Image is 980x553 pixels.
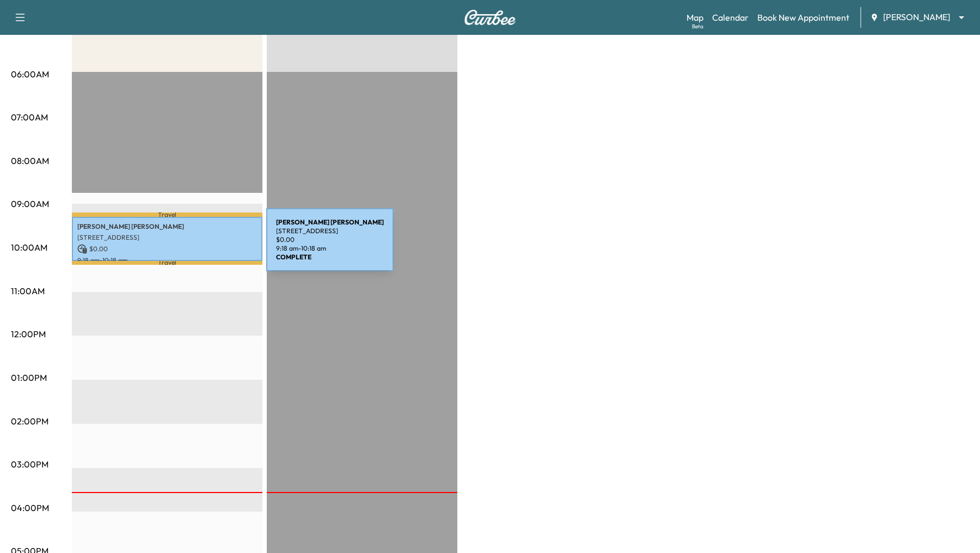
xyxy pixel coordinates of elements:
[11,415,48,428] p: 02:00PM
[77,244,257,254] p: $ 0.00
[77,222,257,231] p: [PERSON_NAME] [PERSON_NAME]
[692,22,703,31] div: Beta
[757,11,849,24] a: Book New Appointment
[72,212,262,217] p: Travel
[11,501,49,514] p: 04:00PM
[11,327,46,341] p: 12:00PM
[72,261,262,265] p: Travel
[11,284,45,297] p: 11:00AM
[11,371,47,384] p: 01:00PM
[11,241,47,254] p: 10:00AM
[464,10,516,25] img: Curbee Logo
[77,233,257,242] p: [STREET_ADDRESS]
[11,154,49,167] p: 08:00AM
[687,11,703,24] a: MapBeta
[11,111,48,124] p: 07:00AM
[712,11,749,24] a: Calendar
[77,256,257,265] p: 9:18 am - 10:18 am
[11,68,49,81] p: 06:00AM
[11,197,49,210] p: 09:00AM
[883,11,950,23] span: [PERSON_NAME]
[11,458,48,471] p: 03:00PM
